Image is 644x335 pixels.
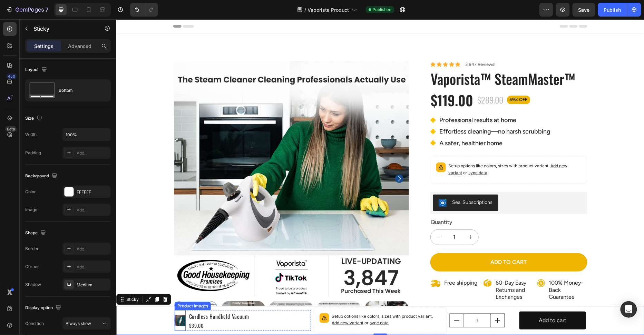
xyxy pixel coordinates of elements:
div: Display option [25,303,62,313]
div: Shape [25,228,47,238]
input: quantity [348,295,374,308]
p: Settings [34,42,53,50]
div: Seal Subscriptions [336,179,377,187]
span: or [346,151,371,156]
div: $289.00 [361,75,388,87]
div: Add... [77,150,109,156]
div: Add... [77,246,109,252]
span: Vaporista Product [308,6,349,13]
button: increment [374,295,388,308]
button: increment [347,210,362,225]
img: SealSubscriptions.png [322,179,331,188]
div: Border [25,246,39,252]
div: Medium [77,282,109,288]
button: decrement [334,295,348,308]
p: 7 [45,6,48,14]
p: Free shipping [328,260,361,267]
button: Publish [598,3,627,17]
button: Add to cart [403,292,470,311]
p: 3,847 Reviews! [349,42,380,48]
input: Auto [63,128,110,141]
div: Layout [25,65,48,75]
span: Always show [66,321,91,326]
div: Add to cart [374,239,411,247]
div: Image [25,207,37,213]
p: Advanced [68,42,91,50]
div: Color [25,189,36,195]
div: Size [25,114,43,123]
div: FFFFFF [77,189,109,195]
span: sync data [254,301,273,306]
span: Save [578,7,590,13]
div: Shadow [25,282,41,288]
div: Add... [77,264,109,270]
p: 100% Money-Back Guarantee [433,260,470,282]
p: 60-Day Easy Returns and Exchanges [379,260,417,282]
div: Undo/Redo [130,3,158,17]
div: Corner [25,264,39,270]
span: / [305,6,306,13]
div: Quantity [314,199,471,207]
div: Publish [604,6,621,13]
div: Bottom [59,82,101,98]
input: quantity [330,210,347,225]
span: Add new variant [216,301,247,306]
button: Seal Subscriptions [317,175,382,192]
p: Setup options like colors, sizes with product variant. [216,294,325,307]
button: Add to cart [314,234,471,252]
div: Add to cart [422,296,450,306]
pre: 59% off [391,76,414,85]
span: Published [373,7,392,13]
div: Add... [77,207,109,213]
p: A safer, healthier home [323,120,435,128]
p: Sticky [33,24,92,33]
p: Setup options like colors, sizes with product variant. [332,143,466,157]
button: Carousel Next Arrow [279,155,287,164]
h1: Vaporista™ SteamMaster™ [314,50,471,68]
div: $119.00 [314,71,358,90]
div: Sticky [9,277,24,283]
button: Always show [62,317,111,330]
button: Save [573,3,595,17]
div: 450 [7,73,17,79]
p: Professional results at home [323,97,435,105]
div: Beta [5,126,17,132]
span: or [247,301,273,306]
button: 7 [3,3,51,17]
p: Effortless cleaning—no harsh scrubbing [323,108,435,116]
div: Background [25,171,59,181]
div: Open Intercom Messenger [621,301,637,318]
span: sync data [352,151,371,156]
div: Condition [25,321,44,327]
div: Padding [25,150,41,156]
button: decrement [314,210,330,225]
div: Width [25,131,37,138]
